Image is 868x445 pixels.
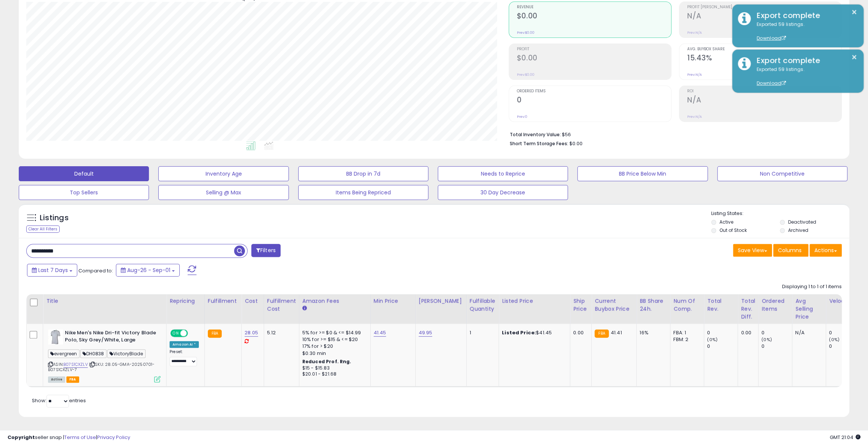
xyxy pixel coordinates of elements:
[419,329,432,337] a: 49.95
[302,350,365,357] div: $0.30 min
[267,329,293,336] div: 5.12
[757,35,786,41] a: Download
[208,329,222,338] small: FBA
[40,213,69,223] h5: Listings
[171,330,180,337] span: ON
[517,54,671,64] h2: $0.00
[830,434,860,441] span: 2025-09-9 21:04 GMT
[757,80,786,86] a: Download
[78,267,113,274] span: Compared to:
[419,297,463,305] div: [PERSON_NAME]
[158,166,288,181] button: Inventory Age
[267,297,296,313] div: Fulfillment Cost
[470,297,496,313] div: Fulfillable Quantity
[502,329,564,336] div: $41.45
[302,343,365,350] div: 17% for > $20
[707,337,718,343] small: (0%)
[8,434,35,441] strong: Copyright
[517,5,671,9] span: Revenue
[66,376,79,383] span: FBA
[48,349,80,358] span: evergreen
[38,266,68,274] span: Last 7 Days
[751,10,858,21] div: Export complete
[687,72,702,77] small: Prev: N/A
[517,89,671,93] span: Ordered Items
[302,329,365,336] div: 5% for >= $0 & <= $14.99
[809,244,842,257] button: Actions
[302,305,307,312] small: Amazon Fees.
[510,129,836,138] li: $56
[673,297,701,313] div: Num of Comp.
[761,343,792,350] div: 0
[829,343,859,350] div: 0
[829,337,839,343] small: (0%)
[741,297,755,321] div: Total Rev. Diff.
[517,12,671,22] h2: $0.00
[687,5,841,9] span: Profit [PERSON_NAME]
[741,329,752,336] div: 0.00
[64,434,96,441] a: Terms of Use
[302,297,367,305] div: Amazon Fees
[711,210,849,217] p: Listing States:
[851,53,857,62] button: ×
[8,434,130,441] div: seller snap | |
[751,55,858,66] div: Export complete
[573,329,586,336] div: 0.00
[510,131,561,138] b: Total Inventory Value:
[63,361,88,368] a: B07S1CXZLV
[298,185,428,200] button: Items Being Repriced
[569,140,583,147] span: $0.00
[687,114,702,119] small: Prev: N/A
[298,166,428,181] button: BB Drop in 7d
[577,166,707,181] button: BB Price Below Min
[127,266,170,274] span: Aug-26 - Sep-01
[611,329,622,336] span: 41.41
[761,337,772,343] small: (0%)
[19,166,149,181] button: Default
[46,297,163,305] div: Title
[673,329,698,336] div: FBA: 1
[707,343,737,350] div: 0
[751,21,858,42] div: Exported 59 listings.
[245,329,258,337] a: 28.05
[208,297,238,305] div: Fulfillment
[517,114,527,119] small: Prev: 0
[707,329,737,336] div: 0
[80,349,107,358] span: DH0838
[761,329,792,336] div: 0
[107,349,146,358] span: VictoryBlade
[374,297,412,305] div: Min Price
[170,297,201,305] div: Repricing
[97,434,130,441] a: Privacy Policy
[48,329,63,344] img: 31cYAc2qPNL._SL40_.jpg
[673,336,698,343] div: FBM: 2
[733,244,772,257] button: Save View
[851,8,857,17] button: ×
[27,264,77,277] button: Last 7 Days
[48,329,161,382] div: ASIN:
[719,227,747,233] label: Out of Stock
[187,330,199,337] span: OFF
[438,166,568,181] button: Needs to Reprice
[19,185,149,200] button: Top Sellers
[761,297,789,313] div: Ordered Items
[470,329,493,336] div: 1
[782,283,842,290] div: Displaying 1 to 1 of 1 items
[32,397,86,404] span: Show: entries
[788,227,808,233] label: Archived
[687,54,841,64] h2: 15.43%
[687,96,841,106] h2: N/A
[517,96,671,106] h2: 0
[302,336,365,343] div: 10% for >= $15 & <= $20
[795,329,820,336] div: N/A
[829,297,856,305] div: Velocity
[595,297,633,313] div: Current Buybox Price
[573,297,588,313] div: Ship Price
[517,30,535,35] small: Prev: $0.00
[48,361,155,373] span: | SKU: 28.05-GMA-20250701-B07S1CXZLV-7
[116,264,180,277] button: Aug-26 - Sep-01
[170,349,199,366] div: Preset:
[517,47,671,51] span: Profit
[517,72,535,77] small: Prev: $0.00
[510,140,568,147] b: Short Term Storage Fees:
